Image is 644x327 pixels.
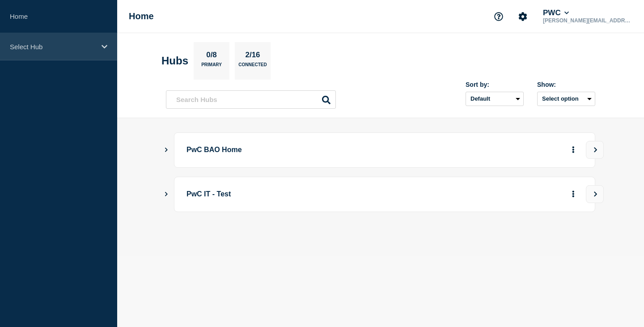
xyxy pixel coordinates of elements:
h1: Home [129,11,154,21]
p: 2/16 [242,51,263,62]
p: 0/8 [203,51,220,62]
button: Show Connected Hubs [164,191,169,198]
button: Select option [537,92,595,106]
div: Show: [537,81,595,88]
input: Search Hubs [166,90,336,109]
h2: Hubs [161,55,188,67]
button: View [586,141,604,159]
button: Account settings [513,7,532,26]
button: Support [489,7,508,26]
button: More actions [568,186,579,203]
select: Sort by [466,92,524,106]
p: Select Hub [10,43,96,51]
p: [PERSON_NAME][EMAIL_ADDRESS][PERSON_NAME][DOMAIN_NAME] [541,17,634,24]
button: PWC [541,8,571,17]
button: More actions [568,142,579,158]
p: PwC BAO Home [186,142,434,158]
p: Primary [201,62,222,72]
div: Sort by: [466,81,524,88]
button: View [586,185,604,203]
button: Show Connected Hubs [164,147,169,153]
p: Connected [238,62,267,72]
p: PwC IT - Test [186,186,434,203]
